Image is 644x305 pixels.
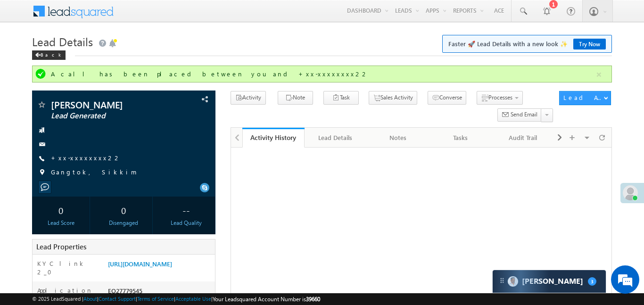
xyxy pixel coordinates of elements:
div: Activity History [249,133,297,142]
a: [URL][DOMAIN_NAME] [108,260,172,268]
button: Note [278,91,313,105]
div: Lead Details [312,132,358,143]
a: Activity History [242,128,305,148]
span: 39660 [306,296,320,303]
span: [PERSON_NAME] [51,100,164,109]
div: EQ27779545 [106,286,215,299]
button: Task [323,91,359,105]
label: Application Number [37,286,99,303]
button: Converse [428,91,466,105]
div: Lead Quality [160,219,213,227]
span: Lead Details [32,34,93,49]
div: Notes [375,132,421,143]
a: Back [32,50,70,58]
img: carter-drag [498,277,506,284]
button: Lead Actions [559,91,611,105]
button: Activity [231,91,266,105]
div: 0 [97,201,150,219]
div: Tasks [437,132,483,143]
div: 0 [34,201,87,219]
div: Lead Actions [563,93,603,102]
button: Processes [477,91,523,105]
span: Send Email [511,110,537,119]
div: -- [160,201,213,219]
span: Lead Generated [51,111,164,121]
span: © 2025 LeadSquared | | | | | [32,295,320,304]
div: A call has been placed between you and +xx-xxxxxxxx22 [51,70,594,78]
button: Send Email [497,108,542,122]
span: Gangtok, Sikkim [51,168,137,177]
div: Audit Trail [499,132,545,143]
a: Tasks [429,128,492,148]
a: Audit Trail [492,128,554,148]
label: KYC link 2_0 [37,259,99,276]
span: Processes [488,94,512,101]
button: Sales Activity [369,91,417,105]
a: Acceptable Use [175,296,211,302]
a: Try Now [573,39,606,49]
a: Terms of Service [137,296,174,302]
a: About [83,296,97,302]
span: Lead Properties [36,242,86,251]
div: Disengaged [97,219,150,227]
span: Your Leadsquared Account Number is [213,296,320,303]
div: carter-dragCarter[PERSON_NAME]3 [492,270,606,293]
a: Notes [367,128,429,148]
div: Back [32,50,66,60]
span: Faster 🚀 Lead Details with a new look ✨ [448,39,606,49]
a: Contact Support [99,296,136,302]
a: Lead Details [305,128,367,148]
div: Lead Score [34,219,87,227]
a: +xx-xxxxxxxx22 [51,154,121,162]
span: 3 [588,277,596,286]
